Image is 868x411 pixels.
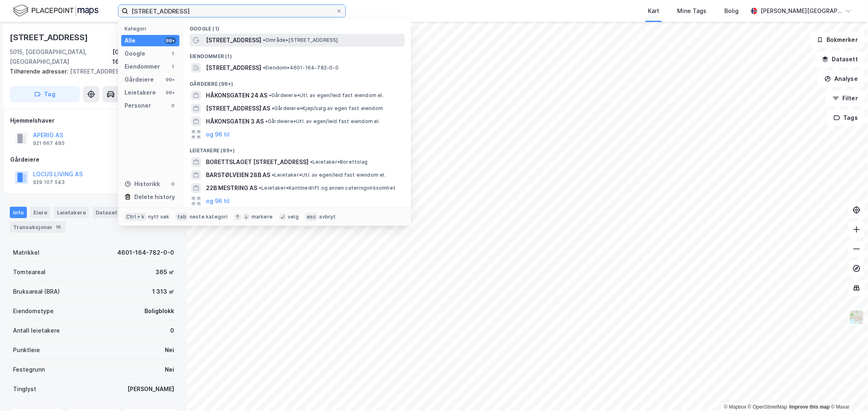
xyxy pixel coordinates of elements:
[165,37,176,44] div: 99+
[789,404,830,410] a: Improve this map
[269,92,384,99] span: Gårdeiere • Utl. av egen/leid fast eiendom el.
[125,49,145,58] div: Google
[206,117,264,126] span: HÅKONSGATEN 3 AS
[263,37,265,43] span: •
[13,306,54,316] div: Eiendomstype
[170,181,176,187] div: 0
[170,102,176,109] div: 0
[10,86,80,102] button: Tag
[319,214,336,220] div: avbryt
[206,183,257,193] span: 22B MESTRING AS
[265,118,380,125] span: Gårdeiere • Utl. av egen/leid fast eiendom el.
[125,75,154,84] div: Gårdeiere
[33,140,65,147] div: 921 667 485
[125,26,179,32] div: Kategori
[13,267,46,277] div: Tomteareal
[148,214,170,220] div: nytt søk
[263,65,339,71] span: Eiendom • 4601-164-782-0-0
[10,155,177,164] div: Gårdeiere
[206,35,261,45] span: [STREET_ADDRESS]
[10,221,66,233] div: Transaksjoner
[810,32,865,48] button: Bokmerker
[849,309,864,325] img: Z
[310,159,313,165] span: •
[206,104,270,113] span: [STREET_ADDRESS] AS
[54,207,89,218] div: Leietakere
[13,326,60,335] div: Antall leietakere
[183,19,411,34] div: Google (1)
[117,248,174,257] div: 4601-164-782-0-0
[206,196,230,206] button: og 96 til
[272,172,386,178] span: Leietaker • Utl. av egen/leid fast eiendom el.
[724,404,746,410] a: Mapbox
[10,67,171,76] div: [STREET_ADDRESS]
[10,116,177,125] div: Hjemmelshaver
[305,213,318,221] div: esc
[263,37,338,43] span: Område • [STREET_ADDRESS]
[677,6,706,16] div: Mine Tags
[748,404,787,410] a: OpenStreetMap
[13,248,39,257] div: Matrikkel
[206,130,230,139] button: og 96 til
[30,207,50,218] div: Eiere
[144,306,174,316] div: Boligblokk
[165,365,174,374] div: Nei
[263,65,265,71] span: •
[183,47,411,61] div: Eiendommer (1)
[259,185,396,191] span: Leietaker • Kantinedrift og annen cateringvirksomhet
[272,105,383,112] span: Gårdeiere • Kjøp/salg av egen fast eiendom
[152,287,174,296] div: 1 313 ㎡
[125,88,156,97] div: Leietakere
[10,31,90,44] div: [STREET_ADDRESS]
[761,6,842,16] div: [PERSON_NAME][GEOGRAPHIC_DATA]
[724,6,739,16] div: Bolig
[183,141,411,156] div: Leietakere (99+)
[165,345,174,355] div: Nei
[251,214,273,220] div: markere
[206,170,270,180] span: BARSTØLVEIEN 28B AS
[155,267,174,277] div: 365 ㎡
[265,118,268,124] span: •
[125,101,151,110] div: Personer
[272,172,274,178] span: •
[125,213,146,221] div: Ctrl + k
[13,287,60,296] div: Bruksareal (BRA)
[310,159,367,165] span: Leietaker • Borettslag
[13,345,40,355] div: Punktleie
[170,63,176,70] div: 1
[165,76,176,83] div: 99+
[10,68,70,75] span: Tilhørende adresser:
[190,214,228,220] div: neste kategori
[206,91,267,100] span: HÅKONSGATEN 24 AS
[10,207,27,218] div: Info
[33,179,65,186] div: 929 107 543
[125,62,160,71] div: Eiendommer
[170,326,174,335] div: 0
[10,47,112,67] div: 5015, [GEOGRAPHIC_DATA], [GEOGRAPHIC_DATA]
[92,207,123,218] div: Datasett
[125,36,136,45] div: Alle
[13,4,98,18] img: logo.f888ab2527a4732fd821a326f86c7f29.svg
[125,179,160,189] div: Historikk
[13,384,36,394] div: Tinglyst
[269,92,271,98] span: •
[827,110,865,126] button: Tags
[815,51,865,67] button: Datasett
[206,63,261,73] span: [STREET_ADDRESS]
[54,223,63,231] div: 16
[127,384,174,394] div: [PERSON_NAME]
[112,47,177,67] div: [GEOGRAPHIC_DATA], 164/782
[288,214,299,220] div: velg
[176,213,188,221] div: tab
[183,74,411,89] div: Gårdeiere (99+)
[648,6,659,16] div: Kart
[165,89,176,96] div: 99+
[134,192,175,202] div: Delete history
[818,71,865,87] button: Analyse
[272,105,274,111] span: •
[827,372,868,411] iframe: Chat Widget
[128,5,336,17] input: Søk på adresse, matrikkel, gårdeiere, leietakere eller personer
[206,157,308,167] span: BORETTSLAGET [STREET_ADDRESS]
[170,50,176,57] div: 1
